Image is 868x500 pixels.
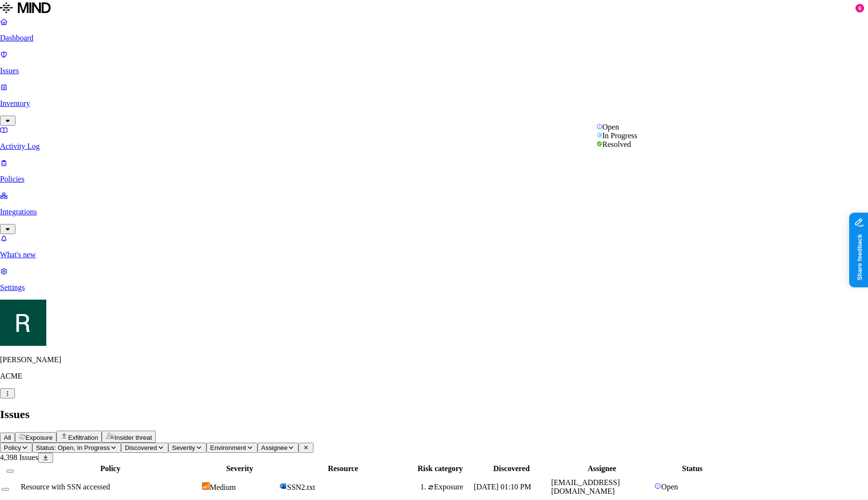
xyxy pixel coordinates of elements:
[602,140,631,148] span: Resolved
[597,132,602,138] img: status-in-progress.svg
[597,141,602,147] img: status-resolved.svg
[597,124,602,130] img: status-open.svg
[602,132,637,140] span: In Progress
[602,123,619,131] span: Open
